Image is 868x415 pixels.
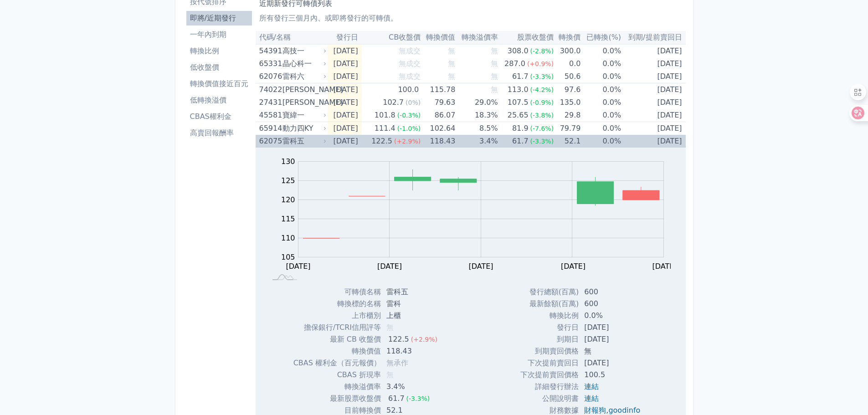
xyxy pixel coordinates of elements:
td: 下次提前賣回日 [520,357,579,369]
td: 600 [579,298,647,310]
a: 一年內到期 [186,27,252,42]
td: 300.0 [554,44,580,57]
td: 79.79 [554,122,580,135]
tspan: [DATE] [377,262,402,271]
td: 79.63 [421,96,455,109]
td: 轉換價值 [293,345,381,357]
span: 無 [386,323,394,332]
div: 100.0 [396,83,421,96]
td: [DATE] [621,96,685,109]
td: 最新 CB 收盤價 [293,333,381,345]
td: 轉換溢價率 [293,381,381,393]
td: 0.0% [580,57,621,70]
div: 雷科五 [282,135,324,148]
td: 下次提前賣回價格 [520,369,579,381]
tspan: 125 [281,176,295,185]
td: [DATE] [328,44,361,57]
th: 轉換價值 [421,31,455,44]
th: CB收盤價 [362,31,421,44]
span: (+2.9%) [411,336,437,343]
span: 無成交 [399,46,421,55]
td: 102.64 [421,122,455,135]
li: 即將/近期發行 [186,13,252,24]
a: 轉換比例 [186,44,252,58]
tspan: [DATE] [469,262,493,271]
td: 到期賣回價格 [520,345,579,357]
tspan: 105 [281,253,295,261]
li: 低轉換溢價 [186,95,252,106]
td: 詳細發行辦法 [520,381,579,393]
span: (+0.9%) [527,60,554,67]
td: [DATE] [328,109,361,122]
span: 無 [448,59,455,68]
li: CBAS權利金 [186,111,252,122]
td: 發行日 [520,322,579,333]
a: goodinfo [608,406,640,415]
td: 118.43 [381,345,445,357]
td: 29.0% [455,96,498,109]
td: 86.07 [421,109,455,122]
th: 發行日 [328,31,361,44]
td: 到期日 [520,333,579,345]
td: [DATE] [328,96,361,109]
th: 代碼/名稱 [256,31,328,44]
div: 81.9 [510,122,530,135]
th: 轉換溢價率 [455,31,498,44]
span: (-0.9%) [530,99,554,106]
td: CBAS 折現率 [293,369,381,381]
td: [DATE] [328,122,361,135]
td: 18.3% [455,109,498,122]
td: 最新餘額(百萬) [520,298,579,310]
span: (-1.0%) [397,125,421,132]
div: 102.7 [381,96,406,109]
span: 無 [448,72,455,81]
li: 轉換價值接近百元 [186,78,252,89]
div: 62076 [259,70,280,83]
td: 0.0% [580,44,621,57]
td: 雷科五 [381,286,445,298]
td: 0.0% [580,83,621,97]
td: 8.5% [455,122,498,135]
span: 無 [491,72,498,81]
div: 27431 [259,96,280,109]
div: 74022 [259,83,280,96]
span: (0%) [406,99,421,106]
td: [DATE] [621,135,685,148]
a: 即將/近期發行 [186,11,252,26]
span: (-3.3%) [530,73,554,80]
tspan: 110 [281,234,295,242]
span: (-2.8%) [530,47,554,55]
a: 轉換價值接近百元 [186,77,252,91]
th: 轉換價 [554,31,580,44]
td: [DATE] [621,70,685,83]
td: 雷科 [381,298,445,310]
g: Series [303,169,659,238]
td: [DATE] [328,83,361,97]
th: 股票收盤價 [498,31,554,44]
span: 無承作 [386,359,408,367]
div: 61.7 [386,393,406,405]
span: (-7.6%) [530,125,554,132]
td: 135.0 [554,96,580,109]
td: [DATE] [621,109,685,122]
span: 無 [491,46,498,55]
div: 61.7 [510,70,530,83]
span: (-3.8%) [530,112,554,119]
div: 高技一 [282,45,324,57]
td: 118.43 [421,135,455,148]
span: 無成交 [399,59,421,68]
th: 已轉換(%) [580,31,621,44]
div: 101.8 [373,109,397,122]
span: (-0.3%) [397,112,421,119]
td: [DATE] [328,135,361,148]
tspan: 130 [281,157,295,166]
div: 308.0 [506,45,530,57]
td: 公開說明書 [520,393,579,405]
div: 65914 [259,122,280,135]
tspan: [DATE] [652,262,677,271]
span: 無 [491,59,498,68]
div: 113.0 [506,83,530,96]
td: 52.1 [554,135,580,148]
span: 無 [491,85,498,94]
td: 3.4% [455,135,498,148]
